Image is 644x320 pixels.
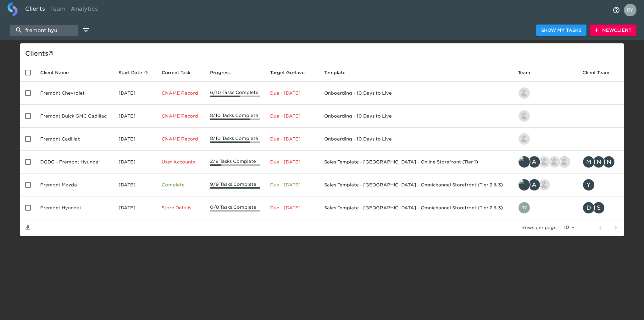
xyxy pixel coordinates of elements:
input: search [10,25,78,36]
div: S [592,201,605,214]
p: Due - [DATE] [270,136,314,142]
td: Fremont Cadillac [35,128,114,151]
td: 2/9 Tasks Complete [205,151,265,174]
td: Fremont Buick GMC Cadillac [35,105,114,128]
img: tyler@roadster.com [519,156,530,168]
div: Client s [25,48,621,58]
a: Team [47,2,68,18]
td: Sales Template - [GEOGRAPHIC_DATA] - Omnichannel Storefront (Tier 2 & 3) [319,196,513,219]
div: dament@press1totalk.com, scottj@cacargroup.com [582,201,619,214]
span: New Client [595,26,631,34]
div: A [528,179,541,191]
button: Save List [20,220,35,235]
img: nikko.foster@roadster.com [519,133,530,145]
button: Show My Tasks [536,25,586,36]
span: Client Team [582,69,618,76]
img: austin@roadster.com [549,156,560,168]
td: [DATE] [114,128,157,151]
img: Profile [624,4,636,16]
td: 6/10 Tasks Complete [205,82,265,105]
td: 8/10 Tasks Complete [205,105,265,128]
p: Store Details [162,205,200,211]
img: austin@roadster.com [539,179,550,190]
td: [DATE] [114,151,157,174]
div: N [602,156,615,168]
img: ryan.lattimore@roadster.com [559,156,570,168]
select: rows per page [560,223,577,232]
button: edit [80,25,91,36]
td: Sales Template - [GEOGRAPHIC_DATA] - Online Storefront (Tier 1) [319,151,513,174]
svg: This is a list of all of your clients and clients shared with you [48,51,53,56]
div: nikko.foster@roadster.com [518,87,572,99]
img: nikko.foster@roadster.com [519,110,530,122]
td: Onboarding - 10 Days to Live [319,105,513,128]
td: Fremont Chevrolet [35,82,114,105]
td: [DATE] [114,105,157,128]
div: tyler@roadster.com, adam.stelly@roadster.com, kevin.lo@roadster.com, austin@roadster.com, ryan.la... [518,156,572,168]
button: notifications [609,3,624,18]
p: Due - [DATE] [270,182,314,188]
td: 0/8 Tasks Complete [205,196,265,219]
span: Current Task [162,69,199,76]
span: Progress [210,69,239,76]
td: Onboarding - 10 Days to Live [319,128,513,151]
a: Analytics [68,2,100,18]
p: Due - [DATE] [270,113,314,119]
td: [DATE] [114,196,157,219]
p: Due - [DATE] [270,205,314,211]
td: [DATE] [114,174,157,196]
td: [DATE] [114,82,157,105]
td: 9/9 Tasks Complete [205,174,265,196]
span: Template [324,69,354,76]
div: ryan.dale@roadster.com [518,201,572,214]
div: M [582,156,595,168]
span: Client Name [40,69,77,76]
img: ryan.dale@roadster.com [519,202,530,213]
div: Y [582,179,595,191]
div: N [592,156,605,168]
td: 8/10 Tasks Complete [205,128,265,151]
div: michael.bero@roadster.com, nick.george@dgdg.com, Nick.George@dgdg.com [582,156,619,168]
div: A [528,156,541,168]
p: Due - [DATE] [270,159,314,165]
span: Team [518,69,538,76]
img: kevin.lo@roadster.com [539,156,550,168]
td: DGDG - Fremont Hyundai [35,151,114,174]
span: Start Date [119,69,150,76]
div: nikko.foster@roadster.com [518,110,572,122]
div: nikko.foster@roadster.com [518,133,572,145]
td: Onboarding - 10 Days to Live [319,82,513,105]
span: Show My Tasks [541,26,581,34]
a: Clients [23,2,47,18]
span: This is the next Task in this Hub that should be completed [162,69,191,76]
p: CNAME Record [162,113,200,119]
div: tyler@roadster.com, adam.stelly@roadster.com, austin@roadster.com [518,179,572,191]
img: logo [8,2,18,16]
table: enhanced table [20,63,624,236]
span: Calculated based on the start date and the duration of all Tasks contained in this Hub. [270,69,305,76]
button: NewClient [590,25,636,36]
p: CNAME Record [162,90,200,96]
td: Fremont Mazda [35,174,114,196]
div: young@fremontmazda.com [582,179,619,191]
p: CNAME Record [162,136,200,142]
td: Fremont Hyundai [35,196,114,219]
span: Target Go-Live [270,69,313,76]
p: Complete [162,182,200,188]
img: tyler@roadster.com [519,179,530,190]
div: D [582,201,595,214]
p: Due - [DATE] [270,90,314,96]
p: Rows per page: [521,224,558,231]
p: User Accounts [162,159,200,165]
img: nikko.foster@roadster.com [519,87,530,99]
td: Sales Template - [GEOGRAPHIC_DATA] - Omnichannel Storefront (Tier 2 & 3) [319,174,513,196]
